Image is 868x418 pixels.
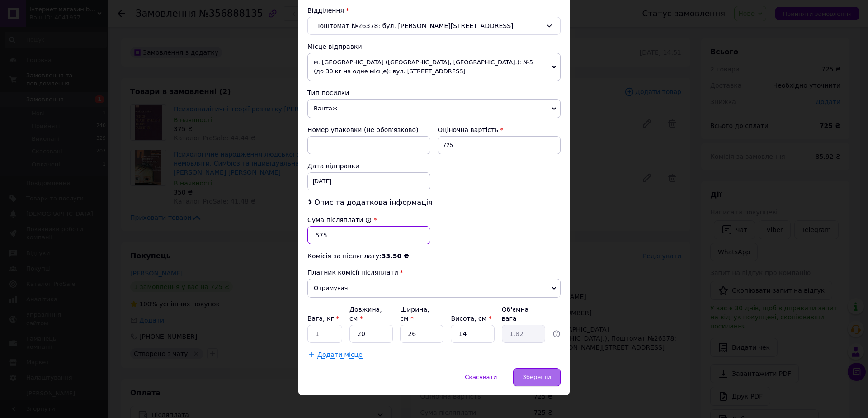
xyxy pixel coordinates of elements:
[382,252,409,260] span: 33.50 ₴
[307,216,372,223] label: Сума післяплати
[314,198,433,207] span: Опис та додаткова інформація
[307,6,561,15] div: Відділення
[307,125,430,134] div: Номер упаковки (не обов'язково)
[523,374,551,380] span: Зберегти
[307,161,430,171] div: Дата відправки
[307,252,561,261] div: Комісія за післяплату:
[307,315,339,322] label: Вага, кг
[317,351,363,359] span: Додати місце
[307,43,362,50] span: Місце відправки
[307,269,398,276] span: Платник комісії післяплати
[502,305,545,323] div: Об'ємна вага
[307,99,561,118] span: Вантаж
[307,89,349,96] span: Тип посилки
[400,306,429,322] label: Ширина, см
[349,306,382,322] label: Довжина, см
[307,17,561,35] div: Поштомат №26378: бул. [PERSON_NAME][STREET_ADDRESS]
[451,315,491,322] label: Висота, см
[465,374,497,380] span: Скасувати
[307,279,561,298] span: Отримувач
[438,125,561,134] div: Оціночна вартість
[307,53,561,81] span: м. [GEOGRAPHIC_DATA] ([GEOGRAPHIC_DATA], [GEOGRAPHIC_DATA].): №5 (до 30 кг на одне місце): вул. [...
